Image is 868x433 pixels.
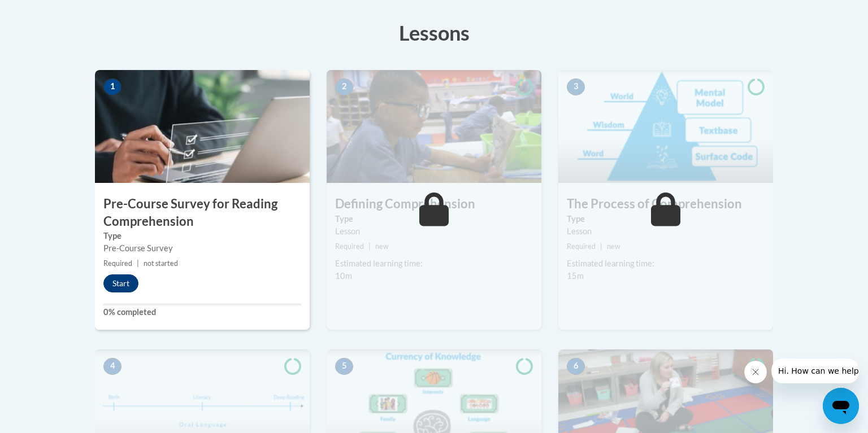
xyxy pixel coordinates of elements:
label: Type [567,213,765,225]
label: 0% completed [103,306,301,318]
span: Required [103,259,132,268]
iframe: Close message [744,361,767,383]
span: 15m [567,271,584,281]
span: 10m [335,271,352,281]
div: Estimated learning time: [335,257,533,270]
img: Course Image [327,70,541,183]
img: Course Image [558,70,773,183]
span: 2 [335,78,353,95]
h3: Pre-Course Survey for Reading Comprehension [95,195,310,230]
span: new [607,242,620,251]
span: Required [567,242,596,251]
span: Hi. How can we help? [7,8,92,17]
div: Lesson [335,225,533,238]
div: Lesson [567,225,765,238]
img: Course Image [95,70,310,183]
span: new [375,242,389,251]
iframe: Message from company [771,358,859,383]
span: | [600,242,602,251]
h3: Lessons [95,19,773,47]
span: 6 [567,358,585,375]
h3: Defining Comprehension [327,195,541,213]
span: 4 [103,358,121,375]
label: Type [335,213,533,225]
span: | [137,259,139,268]
span: 3 [567,78,585,95]
span: | [368,242,371,251]
label: Type [103,230,301,242]
div: Pre-Course Survey [103,242,301,255]
div: Estimated learning time: [567,257,765,270]
iframe: Button to launch messaging window [823,388,859,424]
button: Start [103,274,138,292]
span: 1 [103,78,121,95]
span: Required [335,242,364,251]
span: 5 [335,358,353,375]
span: not started [144,259,178,268]
h3: The Process of Comprehension [558,195,773,213]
